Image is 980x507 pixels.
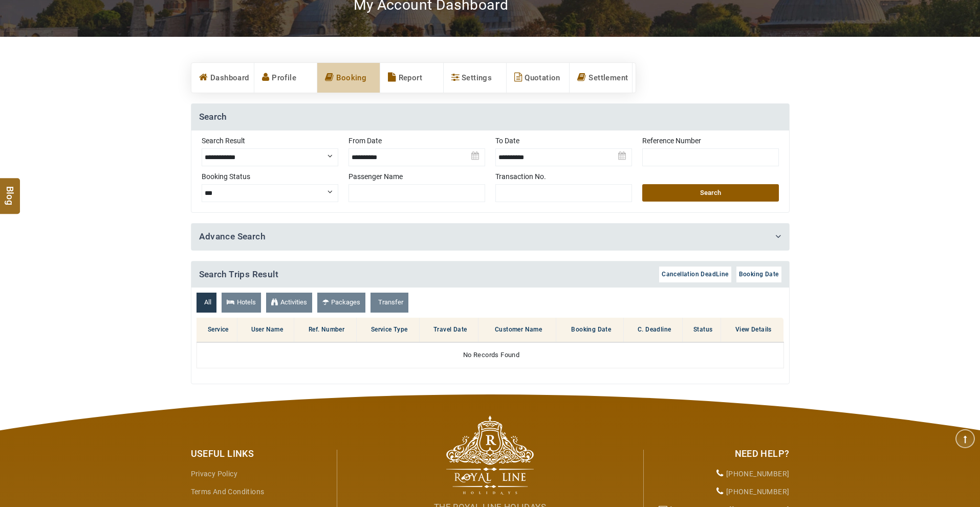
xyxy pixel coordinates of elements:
[721,318,783,342] th: View Details
[495,171,632,182] label: Transaction No.
[191,488,265,496] a: Terms and Conditions
[4,186,17,195] span: Blog
[642,136,779,146] label: Reference Number
[446,415,534,495] img: The Royal Line Holidays
[317,293,365,313] a: Packages
[191,261,789,288] h4: Search Trips Result
[266,293,312,313] a: Activities
[349,171,485,182] label: Passenger Name
[356,318,420,342] th: Service Type
[197,342,783,368] td: No Records Found
[222,293,261,313] a: Hotels
[662,271,728,278] span: Cancellation DeadLine
[683,318,721,342] th: Status
[371,293,408,313] a: Transfer
[199,231,266,241] a: Advance Search
[380,63,443,93] a: Report
[191,447,329,460] div: Useful Links
[651,465,790,483] li: [PHONE_NUMBER]
[197,318,237,342] th: Service
[507,63,569,93] a: Quotation
[478,318,556,342] th: Customer Name
[651,483,790,501] li: [PHONE_NUMBER]
[739,271,779,278] span: Booking Date
[191,104,789,130] h4: Search
[197,293,216,313] a: All
[294,318,357,342] th: Ref. Number
[237,318,294,342] th: User Name
[191,63,254,93] a: Dashboard
[317,63,380,93] a: Booking
[642,184,779,202] button: Search
[651,447,790,460] div: Need Help?
[202,136,338,146] label: Search Result
[624,318,683,342] th: C. Deadline
[420,318,478,342] th: Travel Date
[191,470,238,478] a: Privacy Policy
[254,63,317,93] a: Profile
[444,63,506,93] a: Settings
[556,318,624,342] th: Booking Date
[202,171,338,182] label: Booking Status
[570,63,632,93] a: Settlement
